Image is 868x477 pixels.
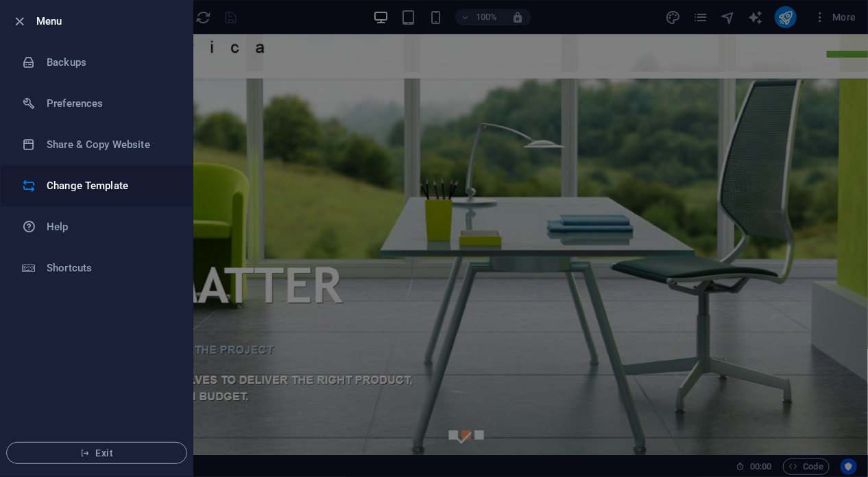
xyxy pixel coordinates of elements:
h6: Backups [47,54,173,71]
h6: Shortcuts [47,260,173,276]
a: Help [1,206,193,247]
h6: Preferences [47,95,173,112]
h6: Share & Copy Website [47,136,173,153]
h6: Help [47,219,173,235]
h6: Change Template [47,178,173,194]
span: Exit [18,448,176,458]
h6: Menu [36,13,182,29]
button: Exit [6,442,187,464]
